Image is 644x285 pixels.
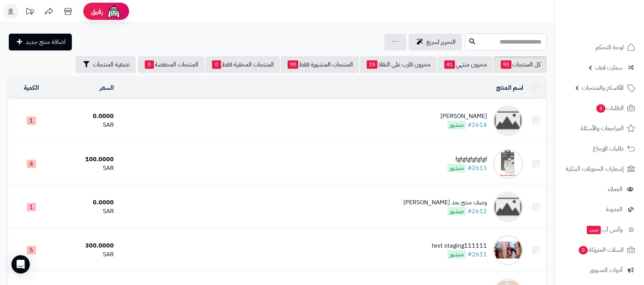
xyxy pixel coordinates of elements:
a: #2611 [468,250,487,259]
a: الطلبات3 [559,99,639,117]
div: SAR [58,207,114,216]
a: مخزون منتهي41 [437,56,493,73]
div: Open Intercom Messenger [11,255,30,274]
div: SAR [58,164,114,173]
div: 300.0000 [58,241,114,250]
span: 1 [27,117,36,125]
span: إشعارات التحويلات البنكية [566,164,624,174]
img: ai-face.png [106,4,121,19]
a: كل المنتجات90 [494,56,547,73]
span: 0 [579,246,588,254]
span: 15 [367,60,377,69]
a: المدونة [559,200,639,219]
span: المدونة [606,204,623,215]
a: التحرير لسريع [409,34,462,50]
img: logo-2.png [592,21,637,37]
span: طلبات الإرجاع [593,143,624,154]
span: تصفية المنتجات [93,60,129,69]
span: منشور [447,250,466,259]
span: رفيق [91,7,103,16]
a: تحديثات المنصة [20,4,39,21]
a: العملاء [559,180,639,198]
span: الأقسام والمنتجات [582,83,624,93]
img: test staging111111 [493,235,523,266]
a: مخزون قارب على النفاذ15 [360,56,437,73]
button: تصفية المنتجات [75,56,136,73]
a: المنتجات المخفية فقط0 [205,56,280,73]
span: 41 [444,60,455,69]
a: #2614 [468,120,487,130]
a: إشعارات التحويلات البنكية [559,160,639,178]
span: اضافة منتج جديد [26,37,66,47]
div: 100.0000 [58,155,114,164]
a: #2613 [468,164,487,173]
a: المنتجات المخفضة0 [138,56,204,73]
span: منشور [447,164,466,172]
span: جديد [587,226,601,234]
span: 3 [596,104,605,113]
span: 0 [145,60,154,69]
a: المراجعات والأسئلة [559,119,639,138]
a: السلات المتروكة0 [559,241,639,259]
span: 0 [212,60,221,69]
span: 90 [288,60,298,69]
span: 4 [27,160,36,168]
img: وصف منتج بعد اااااالرفع [493,192,523,222]
span: أدوات التسويق [589,265,623,275]
span: الطلبات [595,103,624,113]
span: 1 [27,203,36,211]
a: اسم المنتج [496,83,523,92]
span: 90 [501,60,511,69]
div: SAR [58,121,114,130]
a: لوحة التحكم [559,38,639,57]
div: test staging111111 [432,241,487,250]
span: لوحة التحكم [595,42,624,53]
a: السعر [100,83,114,92]
span: التحرير لسريع [426,37,456,47]
div: fgfgfgfgfgfgf [447,155,487,164]
a: أدوات التسويق [559,261,639,279]
a: الكمية [24,83,39,92]
img: fgfgfgfgfgfgf [493,149,523,179]
span: 5 [27,246,36,254]
span: سمارت لايف [595,62,623,73]
span: العملاء [608,184,623,194]
a: اضافة منتج جديد [9,34,72,50]
img: كوفي ديو [493,105,523,136]
div: 0.0000 [58,198,114,207]
span: المراجعات والأسئلة [581,123,624,134]
span: منشور [447,121,466,129]
span: وآتس آب [586,224,623,235]
div: 0.0000 [58,112,114,121]
a: طلبات الإرجاع [559,139,639,158]
a: وآتس آبجديد [559,220,639,239]
div: وصف منتج بعد [PERSON_NAME] [403,198,487,207]
a: المنتجات المنشورة فقط90 [281,56,359,73]
div: SAR [58,250,114,259]
span: منشور [447,207,466,215]
a: #2612 [468,207,487,216]
div: [PERSON_NAME] [440,112,487,121]
span: السلات المتروكة [578,245,624,255]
